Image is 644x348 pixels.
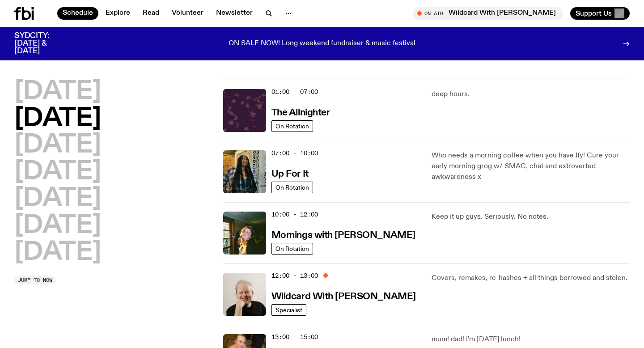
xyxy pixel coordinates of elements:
[413,7,563,20] button: On AirWildcard With [PERSON_NAME]
[432,212,630,222] p: Keep it up guys. Seriously. No notes.
[18,278,52,283] span: Jump to now
[223,150,266,193] img: Ify - a Brown Skin girl with black braided twists, looking up to the side with her tongue stickin...
[271,120,313,132] a: On Rotation
[271,333,318,341] span: 13:00 - 15:00
[223,273,266,316] img: Stuart is smiling charmingly, wearing a black t-shirt against a stark white background.
[14,133,101,158] button: [DATE]
[275,184,309,191] span: On Rotation
[57,7,98,20] a: Schedule
[271,292,416,301] h3: Wildcard With [PERSON_NAME]
[275,123,309,129] span: On Rotation
[14,213,101,238] button: [DATE]
[14,80,101,105] button: [DATE]
[271,182,313,193] a: On Rotation
[100,7,136,20] a: Explore
[14,276,56,284] button: Jump to now
[576,9,612,17] span: Support Us
[14,106,101,132] button: [DATE]
[432,334,630,345] p: mum! dad! i'm [DATE] lunch!
[271,149,318,157] span: 07:00 - 10:00
[271,170,309,179] h3: Up For It
[432,273,630,284] p: Covers, remakes, re-hashes + all things borrowed and stolen.
[229,40,415,48] p: ON SALE NOW! Long weekend fundraiser & music festival
[271,243,313,255] a: On Rotation
[275,306,302,313] span: Specialist
[271,106,330,118] a: The Allnighter
[432,150,630,182] p: Who needs a morning coffee when you have Ify! Cure your early morning grog w/ SMAC, chat and extr...
[137,7,165,20] a: Read
[14,32,72,55] h3: SYDCITY: [DATE] & [DATE]
[14,240,101,265] button: [DATE]
[570,7,630,20] button: Support Us
[211,7,258,20] a: Newsletter
[271,210,318,219] span: 10:00 - 12:00
[271,231,415,240] h3: Mornings with [PERSON_NAME]
[271,290,416,301] a: Wildcard With [PERSON_NAME]
[14,187,101,212] button: [DATE]
[14,160,101,185] button: [DATE]
[271,272,318,280] span: 12:00 - 13:00
[166,7,209,20] a: Volunteer
[271,229,415,240] a: Mornings with [PERSON_NAME]
[275,245,309,252] span: On Rotation
[223,212,266,255] img: Freya smiles coyly as she poses for the image.
[271,108,330,118] h3: The Allnighter
[271,88,318,96] span: 01:00 - 07:00
[432,89,630,100] p: deep hours.
[271,304,306,316] a: Specialist
[271,168,309,179] a: Up For It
